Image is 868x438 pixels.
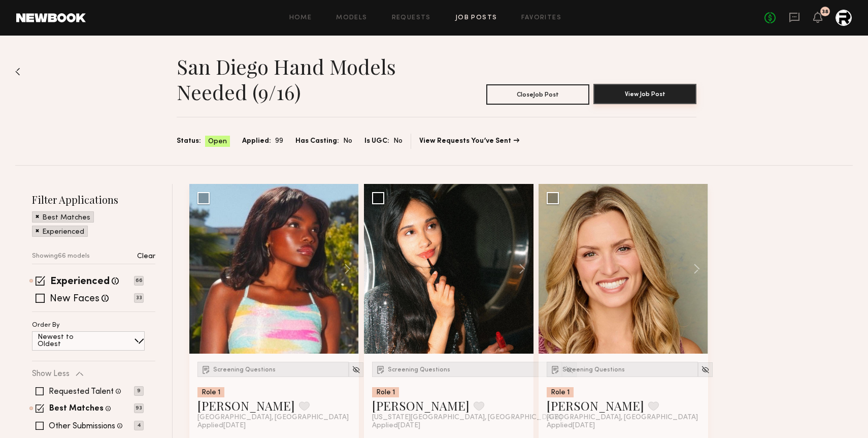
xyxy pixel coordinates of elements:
[134,421,144,430] p: 4
[336,15,367,21] a: Models
[547,414,698,422] span: [GEOGRAPHIC_DATA], [GEOGRAPHIC_DATA]
[197,397,295,414] a: [PERSON_NAME]
[32,322,60,329] p: Order By
[388,367,450,373] span: Screening Questions
[593,84,696,104] button: View Job Post
[562,367,625,373] span: Screening Questions
[50,294,99,304] label: New Faces
[701,365,710,374] img: Unhide Model
[134,386,144,396] p: 9
[343,136,352,147] span: No
[49,388,114,396] label: Requested Talent
[42,214,90,222] p: Best Matches
[455,15,497,21] a: Job Posts
[242,136,271,147] span: Applied:
[50,277,110,287] label: Experienced
[295,136,339,147] span: Has Casting:
[521,15,561,21] a: Favorites
[49,405,104,413] label: Best Matches
[372,397,470,414] a: [PERSON_NAME]
[134,276,144,286] p: 66
[32,370,70,378] p: Show Less
[177,136,201,147] span: Status:
[32,253,90,260] p: Showing 66 models
[49,422,115,430] label: Other Submissions
[42,229,84,236] p: Experienced
[275,136,283,147] span: 99
[134,403,144,413] p: 93
[177,54,437,105] h1: San Diego Hand Models Needed (9/16)
[197,414,349,422] span: [GEOGRAPHIC_DATA], [GEOGRAPHIC_DATA]
[419,138,519,145] a: View Requests You’ve Sent
[208,137,227,147] span: Open
[547,387,574,397] div: Role 1
[547,397,644,414] a: [PERSON_NAME]
[486,84,589,105] button: CloseJob Post
[201,364,211,374] img: Submission Icon
[372,422,525,430] div: Applied [DATE]
[376,364,386,374] img: Submission Icon
[134,293,144,303] p: 33
[372,387,399,397] div: Role 1
[32,193,155,206] h2: Filter Applications
[352,365,360,374] img: Unhide Model
[547,422,700,430] div: Applied [DATE]
[392,15,431,21] a: Requests
[137,253,155,260] p: Clear
[393,136,403,147] span: No
[822,9,828,15] div: 38
[372,414,562,422] span: [US_STATE][GEOGRAPHIC_DATA], [GEOGRAPHIC_DATA]
[197,422,351,430] div: Applied [DATE]
[15,68,20,76] img: Back to previous page
[197,387,224,397] div: Role 1
[289,15,312,21] a: Home
[364,136,389,147] span: Is UGC:
[550,364,560,374] img: Submission Icon
[213,367,276,373] span: Screening Questions
[38,334,98,348] p: Newest to Oldest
